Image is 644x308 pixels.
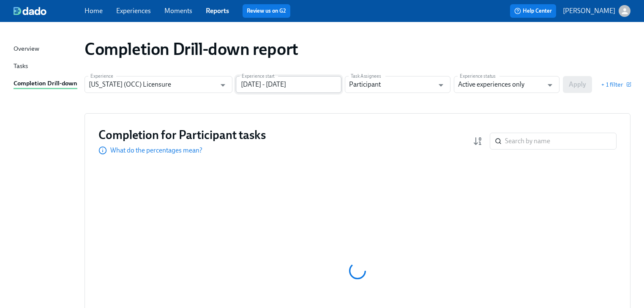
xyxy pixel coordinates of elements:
h1: Completion Drill-down report [85,39,298,59]
span: Help Center [514,7,552,15]
button: [PERSON_NAME] [563,5,630,17]
a: Completion Drill-down [14,79,78,89]
img: dado [14,7,46,15]
a: Home [85,7,103,15]
input: Search by name [505,133,617,150]
div: Tasks [14,61,28,72]
h3: Completion for Participant tasks [98,127,266,142]
a: Reports [206,7,229,15]
button: Help Center [510,4,556,18]
div: Overview [14,44,39,55]
button: Open [434,79,448,92]
a: Moments [164,7,192,15]
svg: Completion rate (low to high) [473,136,483,146]
a: Experiences [116,7,151,15]
p: [PERSON_NAME] [563,6,615,16]
a: Overview [14,44,78,55]
button: Open [216,79,229,92]
button: + 1 filter [601,80,630,89]
a: Tasks [14,61,78,72]
a: dado [14,7,85,15]
a: Review us on G2 [247,7,286,15]
p: What do the percentages mean? [110,146,202,155]
button: Review us on G2 [243,4,290,18]
button: Open [543,79,557,92]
